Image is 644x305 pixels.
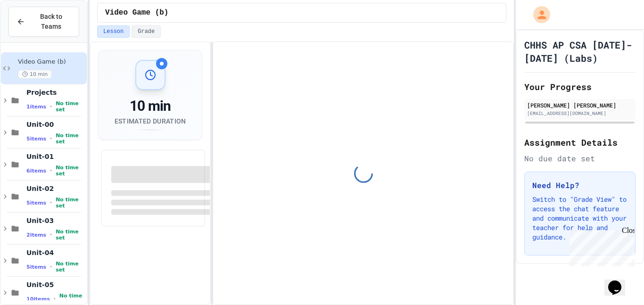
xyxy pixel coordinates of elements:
[59,293,85,305] span: No time set
[50,135,52,142] span: •
[524,80,636,93] h2: Your Progress
[8,7,79,37] button: Back to Teams
[524,38,636,65] h1: CHHS AP CSA [DATE]-[DATE] (Labs)
[532,195,627,242] p: Switch to "Grade View" to access the chat feature and communicate with your teacher for help and ...
[26,248,85,257] span: Unit-04
[26,104,46,110] span: 1 items
[26,184,85,193] span: Unit-02
[26,168,46,174] span: 6 items
[523,4,553,25] div: My Account
[524,153,636,164] div: No due date set
[132,25,161,38] button: Grade
[26,88,85,97] span: Projects
[604,267,635,296] iframe: chat widget
[26,232,46,238] span: 2 items
[26,280,85,289] span: Unit-05
[524,136,636,149] h2: Assignment Details
[50,103,52,110] span: •
[56,261,85,273] span: No time set
[26,296,50,302] span: 10 items
[54,295,56,303] span: •
[115,98,186,115] div: 10 min
[26,264,46,270] span: 5 items
[26,152,85,161] span: Unit-01
[50,231,52,239] span: •
[97,25,130,38] button: Lesson
[31,12,71,32] span: Back to Teams
[26,200,46,206] span: 5 items
[50,263,52,271] span: •
[56,132,85,145] span: No time set
[4,4,65,60] div: Chat with us now!Close
[18,58,85,66] span: Video Game (b)
[50,167,52,174] span: •
[566,226,635,266] iframe: chat widget
[26,216,85,225] span: Unit-03
[50,199,52,206] span: •
[115,116,186,126] div: Estimated Duration
[56,197,85,209] span: No time set
[527,110,633,117] div: [EMAIL_ADDRESS][DOMAIN_NAME]
[56,229,85,241] span: No time set
[26,120,85,129] span: Unit-00
[527,101,633,109] div: [PERSON_NAME] [PERSON_NAME]
[56,165,85,177] span: No time set
[532,180,627,191] h3: Need Help?
[56,100,85,113] span: No time set
[105,7,168,18] span: Video Game (b)
[26,136,46,142] span: 5 items
[18,70,52,79] span: 10 min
